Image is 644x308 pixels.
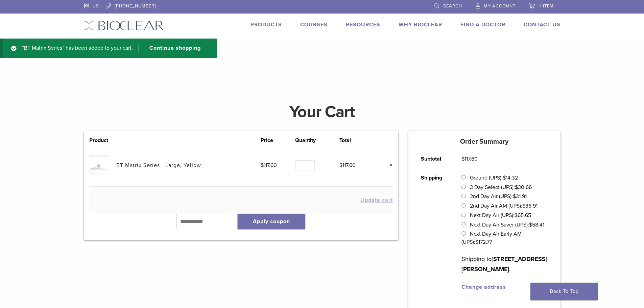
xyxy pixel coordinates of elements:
[339,162,356,169] bdi: 117.60
[399,21,442,28] a: Why Bioclear
[339,162,342,169] span: $
[461,284,506,290] a: Change address
[384,161,393,170] a: Remove this item
[529,221,544,228] bdi: 58.41
[460,21,505,28] a: Find A Doctor
[484,3,516,9] span: My Account
[524,21,560,28] a: Contact Us
[470,174,518,181] label: Ground (UPS):
[461,255,547,273] strong: [STREET_ADDRESS][PERSON_NAME]
[540,3,554,9] span: 1 item
[470,184,532,191] label: 3 Day Select (UPS):
[461,156,464,162] span: $
[79,104,566,120] h1: Your Cart
[515,212,531,219] bdi: 65.65
[346,21,380,28] a: Resources
[470,212,531,219] label: Next Day Air (UPS):
[515,184,518,191] span: $
[470,203,538,209] label: 2nd Day Air AM (UPS):
[530,283,598,300] a: Back To Top
[503,174,518,181] bdi: 14.32
[461,254,548,274] p: Shipping to .
[515,212,518,219] span: $
[261,162,277,169] bdi: 117.60
[475,239,478,245] span: $
[89,155,109,175] img: BT Matrix Series - Large, Yellow
[360,197,393,203] button: Update cart
[413,149,454,168] th: Subtotal
[116,162,201,169] a: BT Matrix Series - Large, Yellow
[461,156,478,162] bdi: 117.60
[238,214,305,229] button: Apply coupon
[515,184,532,191] bdi: 30.66
[89,136,116,144] th: Product
[261,162,264,169] span: $
[503,174,506,181] span: $
[261,136,295,144] th: Price
[461,231,521,245] label: Next Day Air Early AM (UPS):
[408,138,560,146] h5: Order Summary
[251,21,282,28] a: Products
[339,136,374,144] th: Total
[513,193,527,200] bdi: 31.91
[470,193,527,200] label: 2nd Day Air (UPS):
[522,203,525,209] span: $
[529,221,532,228] span: $
[84,21,164,30] img: Bioclear
[295,136,339,144] th: Quantity
[522,203,538,209] bdi: 36.91
[300,21,328,28] a: Courses
[475,239,492,245] bdi: 172.77
[470,221,544,228] label: Next Day Air Saver (UPS):
[443,3,462,9] span: Search
[138,44,206,53] a: Continue shopping
[413,168,454,297] th: Shipping
[513,193,516,200] span: $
